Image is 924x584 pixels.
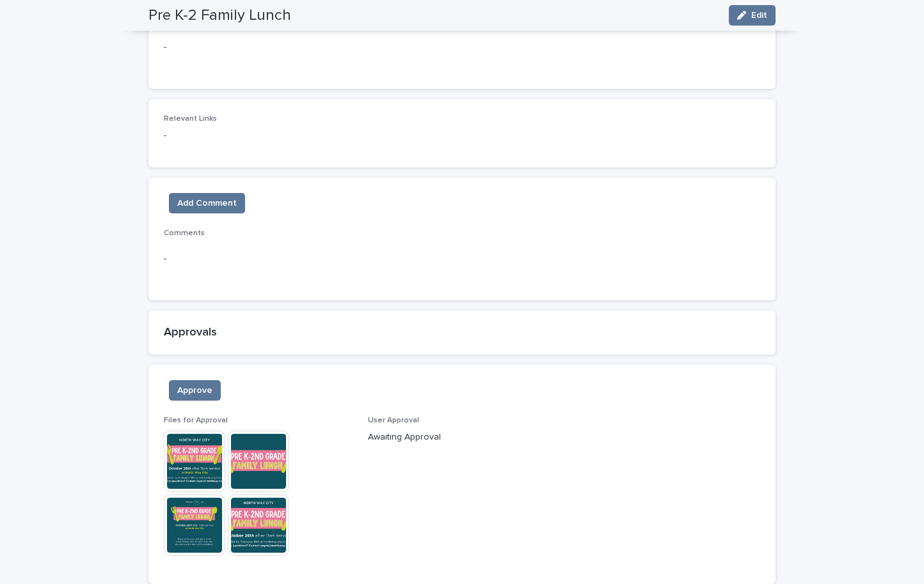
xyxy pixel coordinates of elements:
[751,11,767,20] span: Edit
[169,193,245,213] button: Add Comment
[164,252,760,266] p: -
[164,115,217,123] span: Relevant Links
[164,229,205,237] span: Comments
[164,417,228,424] span: Files for Approval
[169,380,221,401] button: Approve
[164,41,760,54] p: -
[164,326,760,340] h2: Approvals
[368,417,419,424] span: User Approval
[729,5,776,26] button: Edit
[177,197,237,210] span: Add Comment
[148,6,291,25] h2: Pre K-2 Family Lunch
[177,384,212,397] span: Approve
[368,431,557,444] p: Awaiting Approval
[164,129,760,142] p: -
